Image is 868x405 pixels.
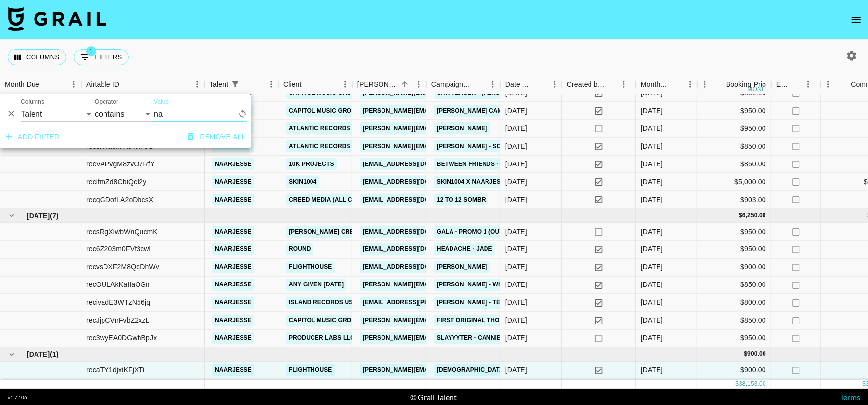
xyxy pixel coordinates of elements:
a: [PERSON_NAME][EMAIL_ADDRESS][DOMAIN_NAME] [360,105,521,117]
button: Menu [412,77,426,92]
button: Remove all [184,128,249,146]
a: [PERSON_NAME] [434,261,490,274]
div: 6,250.00 [742,211,766,220]
button: Sort [605,78,619,91]
div: recsRgXiwbWnQucmK [86,227,158,237]
button: Sort [837,78,851,91]
div: money [748,86,770,92]
a: Slayyyter - CANNIBALISM! [434,332,524,345]
div: Oct '25 [641,365,663,375]
div: Month Due [5,75,39,94]
a: naarjesse [212,332,254,345]
button: Menu [821,77,835,92]
label: Columns [21,97,44,106]
a: Island Records US [286,297,356,309]
button: Sort [242,78,256,91]
label: Operator [95,97,118,106]
div: rec3wyEA0DGwhBpJx [86,333,157,343]
div: Created by Grail Team [567,75,605,94]
button: Sort [472,78,486,91]
a: [PERSON_NAME] - SOAP [434,140,512,153]
div: 29/8/2025 [505,106,527,116]
button: Sort [533,78,547,91]
a: Terms [840,392,860,402]
button: open drawer [846,10,866,30]
div: 24/9/2025 [505,333,527,343]
div: 26/9/2025 [505,244,527,254]
a: [EMAIL_ADDRESS][DOMAIN_NAME] [360,243,471,256]
div: $950.00 [697,223,771,241]
a: naarjesse [212,176,254,188]
span: [DATE] [27,350,50,360]
a: Creed Media (All Campaigns) [286,194,389,206]
button: Menu [547,77,562,92]
div: $800.00 [697,294,771,312]
a: naarjesse [212,315,254,327]
div: Date Created [500,75,562,94]
div: recifmZd8CbiQcI2y [86,177,146,187]
button: Delete [4,106,19,121]
button: Menu [697,77,712,92]
div: Month Due [641,75,669,94]
div: 1 active filter [228,78,242,91]
a: 12 to 12 sombr [434,194,488,206]
div: Aug '25 [641,195,663,204]
a: Round [286,243,313,256]
div: rec6Z203m0FVf3cwl [86,244,151,254]
button: Menu [801,77,816,92]
span: 1 [86,46,96,56]
a: naarjesse [212,243,254,256]
div: Created by Grail Team [562,75,636,94]
a: [PERSON_NAME] - Tears Dance break [434,297,562,309]
div: $ [862,380,866,388]
a: Producer Labs LLC [286,332,357,345]
div: recJjpCVnFvbZ2xzL [86,316,150,325]
div: v 1.7.106 [8,394,27,401]
div: $950.00 [697,102,771,120]
button: hide children [5,209,19,223]
span: [DATE] [27,211,50,221]
div: © Grail Talent [410,392,457,402]
div: $950.00 [697,330,771,348]
div: Sep '25 [641,280,663,290]
a: Capitol Music Group [286,105,362,117]
a: SKIN1004 x naarjesse [434,176,511,188]
div: Campaign (Type) [426,75,500,94]
button: Sort [39,78,53,91]
button: hide children [5,348,19,362]
div: Aug '25 [641,123,663,133]
div: Aug '25 [641,159,663,169]
a: [PERSON_NAME][EMAIL_ADDRESS][DOMAIN_NAME] [360,279,521,291]
button: Sort [398,78,412,91]
div: 900.00 [747,350,766,359]
button: Sort [302,78,315,91]
div: $ [735,380,739,388]
a: [DEMOGRAPHIC_DATA][PERSON_NAME] - The Dead Dance [434,364,618,377]
div: Aug '25 [641,106,663,116]
a: naarjesse [212,279,254,291]
label: Value [154,97,169,106]
a: 10k Projects [286,158,337,170]
div: Sep '25 [641,298,663,308]
div: Sep '25 [641,262,663,272]
a: First original thought - [PERSON_NAME] [434,315,575,327]
button: Menu [264,77,278,92]
div: $900.00 [697,362,771,380]
a: [PERSON_NAME][EMAIL_ADDRESS][PERSON_NAME][DOMAIN_NAME] [360,364,572,377]
div: 17/9/2025 [505,227,527,237]
div: Date Created [505,75,533,94]
a: Flighthouse [286,364,335,377]
a: Headache - JADE [434,243,495,256]
button: Menu [190,77,205,92]
div: Month Due [636,75,697,94]
div: [PERSON_NAME] [357,75,398,94]
div: 38,153.00 [739,380,766,388]
div: 16/9/2025 [505,316,527,325]
button: Sort [669,78,683,91]
a: [EMAIL_ADDRESS][DOMAIN_NAME] [360,176,471,188]
div: Campaign (Type) [431,75,472,94]
a: naarjesse [212,158,254,170]
a: [EMAIL_ADDRESS][DOMAIN_NAME] [360,226,471,238]
div: Aug '25 [641,141,663,151]
div: 4/8/2025 [505,141,527,151]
